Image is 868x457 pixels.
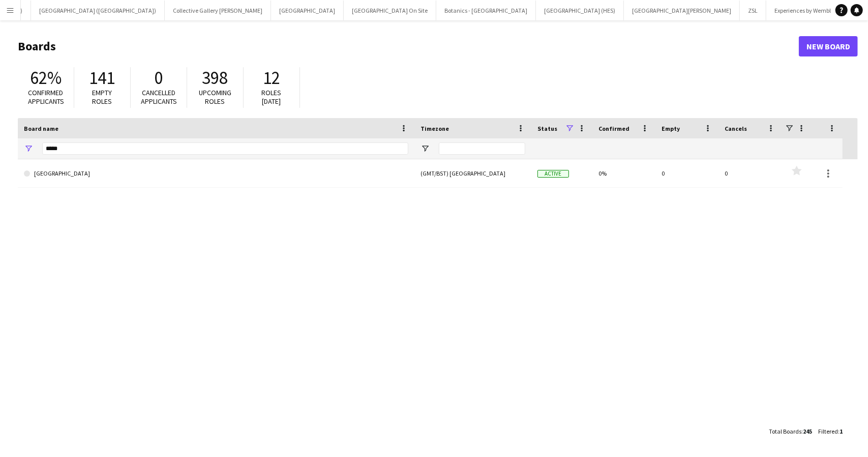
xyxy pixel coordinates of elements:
input: Timezone Filter Input [439,142,525,155]
button: [GEOGRAPHIC_DATA] (HES) [536,1,624,20]
button: [GEOGRAPHIC_DATA][PERSON_NAME] [624,1,740,20]
a: New Board [799,36,858,56]
div: 0 [655,159,719,187]
button: Experiences by Wembley [766,1,846,20]
span: Timezone [421,125,449,132]
div: 0% [592,159,655,187]
span: 12 [263,67,280,89]
input: Board name Filter Input [42,142,408,155]
span: Total Boards [769,427,801,435]
a: [GEOGRAPHIC_DATA] [24,159,408,188]
span: Board name [24,125,58,132]
span: Roles [DATE] [262,88,282,106]
button: [GEOGRAPHIC_DATA] On Site [344,1,436,20]
button: Open Filter Menu [24,144,33,153]
button: Botanics - [GEOGRAPHIC_DATA] [436,1,536,20]
span: 245 [803,427,812,435]
span: Cancels [725,125,747,132]
div: : [818,421,843,441]
div: : [769,421,812,441]
div: 0 [719,159,782,187]
span: Status [537,125,557,132]
span: Upcoming roles [199,88,231,106]
button: ZSL [740,1,766,20]
span: 62% [30,67,62,89]
span: 0 [155,67,163,89]
span: 141 [89,67,115,89]
span: Filtered [818,427,838,435]
span: Cancelled applicants [141,88,177,106]
button: Open Filter Menu [421,144,430,153]
div: (GMT/BST) [GEOGRAPHIC_DATA] [414,159,531,187]
span: 398 [202,67,228,89]
span: Confirmed applicants [28,88,64,106]
button: [GEOGRAPHIC_DATA] ([GEOGRAPHIC_DATA]) [31,1,165,20]
span: Empty [662,125,680,132]
span: Confirmed [598,125,630,132]
button: [GEOGRAPHIC_DATA] [271,1,344,20]
h1: Boards [18,39,799,54]
button: Collective Gallery [PERSON_NAME] [165,1,271,20]
span: Empty roles [93,88,112,106]
span: Active [537,170,569,178]
span: 1 [840,427,843,435]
